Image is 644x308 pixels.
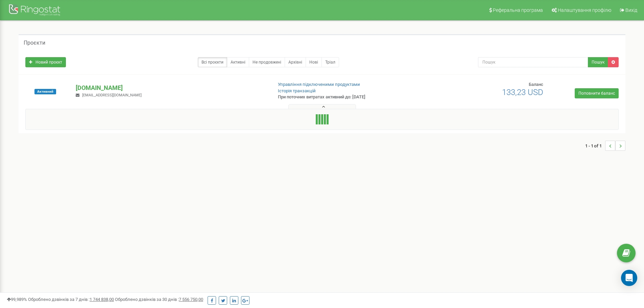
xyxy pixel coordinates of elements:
a: Історія транзакцій [278,88,316,93]
a: Архівні [285,57,306,67]
span: Вихід [625,7,637,13]
span: Активний [34,89,56,94]
a: Нові [306,57,322,67]
span: 133,23 USD [502,88,543,97]
span: Налаштування профілю [558,7,611,13]
span: Реферальна програма [493,7,543,13]
a: Активні [227,57,249,67]
span: [EMAIL_ADDRESS][DOMAIN_NAME] [82,93,142,97]
nav: ... [585,134,625,158]
p: При поточних витратах активний до: [DATE] [278,94,419,100]
span: Оброблено дзвінків за 30 днів : [115,297,203,302]
span: 99,989% [7,297,27,302]
u: 1 744 838,00 [90,297,114,302]
a: Тріал [321,57,339,67]
input: Пошук [478,57,588,67]
a: Всі проєкти [198,57,227,67]
div: Open Intercom Messenger [621,270,637,286]
a: Управління підключеними продуктами [278,82,360,87]
button: Пошук [588,57,608,67]
span: 1 - 1 of 1 [585,141,605,151]
a: Новий проєкт [25,57,66,67]
a: Не продовжені [249,57,285,67]
p: [DOMAIN_NAME] [76,84,267,92]
h5: Проєкти [24,40,45,46]
a: Поповнити баланс [575,88,619,98]
span: Баланс [529,82,543,87]
span: Оброблено дзвінків за 7 днів : [28,297,114,302]
u: 7 556 750,00 [179,297,203,302]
